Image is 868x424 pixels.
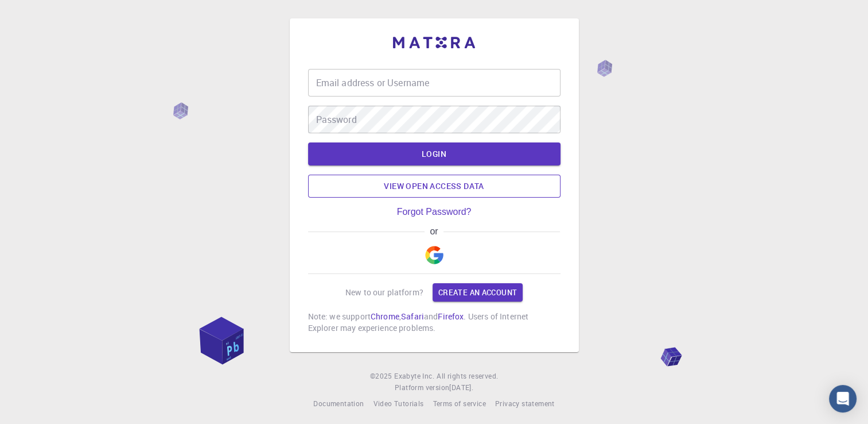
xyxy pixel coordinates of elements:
[394,371,434,382] a: Exabyte Inc.
[313,398,364,410] a: Documentation
[373,399,423,408] span: Video Tutorials
[495,398,555,410] a: Privacy statement
[397,207,472,217] a: Forgot Password?
[308,142,560,165] button: LOGIN
[425,246,443,264] img: Google
[394,371,434,380] span: Exabyte Inc.
[437,371,498,382] span: All rights reserved.
[308,175,560,198] a: View open access data
[401,311,424,322] a: Safari
[449,382,473,394] a: [DATE].
[371,311,399,322] a: Chrome
[449,383,473,392] span: [DATE] .
[433,399,485,408] span: Terms of service
[495,399,555,408] span: Privacy statement
[829,385,857,413] div: Open Intercom Messenger
[395,382,449,394] span: Platform version
[433,283,523,302] a: Create an account
[425,226,443,237] span: or
[370,371,394,382] span: © 2025
[438,311,464,322] a: Firefox
[313,399,364,408] span: Documentation
[345,287,423,298] p: New to our platform?
[373,398,423,410] a: Video Tutorials
[433,398,485,410] a: Terms of service
[308,311,560,334] p: Note: we support , and . Users of Internet Explorer may experience problems.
